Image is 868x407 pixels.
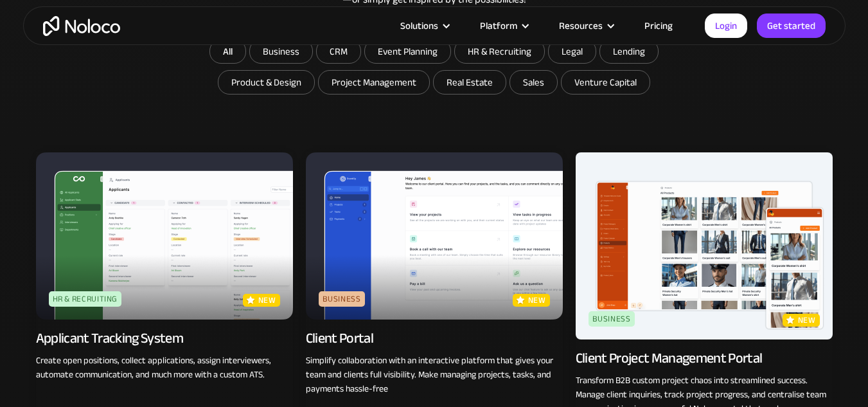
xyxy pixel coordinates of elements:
[798,314,816,327] p: new
[43,16,120,36] a: home
[543,17,628,34] div: Resources
[559,17,603,34] div: Resources
[36,329,184,347] div: Applicant Tracking System
[306,354,563,396] p: Simplify collaboration with an interactive platform that gives your team and clients full visibil...
[258,294,276,307] p: new
[177,39,691,98] form: Email Form
[480,17,517,34] div: Platform
[705,14,747,38] a: Login
[464,17,543,34] div: Platform
[589,311,635,327] div: Business
[49,291,122,307] div: HR & Recruiting
[319,291,365,307] div: Business
[384,17,464,34] div: Solutions
[400,17,438,34] div: Solutions
[757,14,826,38] a: Get started
[528,294,546,307] p: new
[36,354,293,382] p: Create open positions, collect applications, assign interviewers, automate communication, and muc...
[628,17,689,34] a: Pricing
[576,349,763,367] div: Client Project Management Portal
[306,329,373,347] div: Client Portal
